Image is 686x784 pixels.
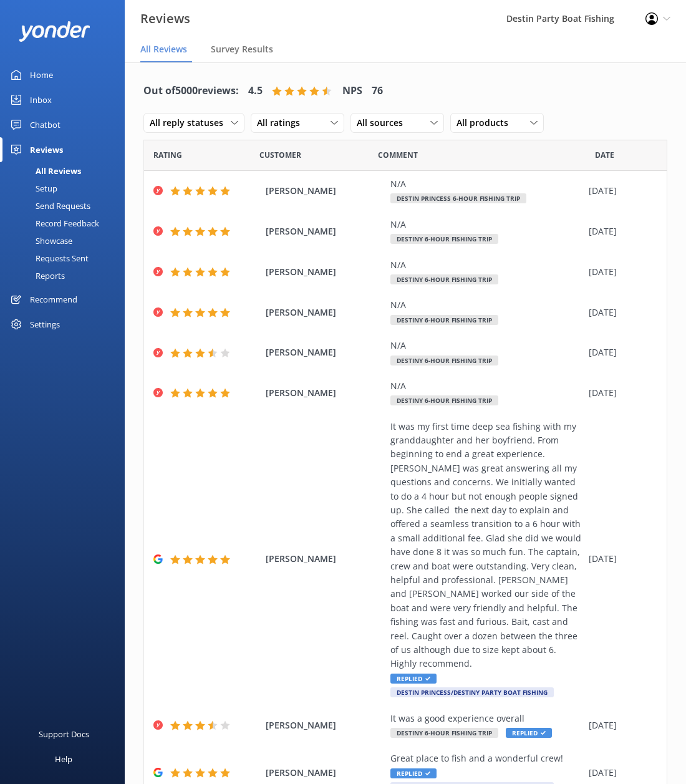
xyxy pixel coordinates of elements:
div: Great place to fish and a wonderful crew! [390,752,582,765]
a: Reports [7,267,125,284]
span: [PERSON_NAME] [266,306,384,319]
div: Requests Sent [7,249,89,267]
div: Settings [30,312,60,337]
span: Question [378,149,418,161]
a: Setup [7,180,125,197]
div: [DATE] [589,346,651,359]
span: [PERSON_NAME] [266,225,384,238]
div: It was my first time deep sea fishing with my granddaughter and her boyfriend. From beginning to ... [390,420,582,671]
span: Destiny 6-Hour Fishing Trip [390,728,498,738]
span: [PERSON_NAME] [266,265,384,279]
div: N/A [390,177,582,191]
span: [PERSON_NAME] [266,719,384,732]
a: Record Feedback [7,215,125,232]
div: Setup [7,180,57,197]
span: Destiny 6-Hour Fishing Trip [390,395,498,405]
div: Reviews [30,137,63,162]
div: Record Feedback [7,215,99,232]
span: Destin Princess 6-Hour Fishing Trip [390,193,526,203]
div: Reports [7,267,65,284]
span: Destiny 6-Hour Fishing Trip [390,234,498,244]
span: All Reviews [140,43,187,56]
div: All Reviews [7,162,81,180]
div: Home [30,62,53,87]
div: [DATE] [589,719,651,732]
span: Destiny 6-Hour Fishing Trip [390,315,498,325]
span: [PERSON_NAME] [266,386,384,400]
div: N/A [390,379,582,393]
div: N/A [390,298,582,312]
h4: NPS [342,83,362,99]
div: Inbox [30,87,52,112]
span: All reply statuses [150,116,231,130]
span: [PERSON_NAME] [266,346,384,359]
div: Chatbot [30,112,60,137]
span: Date [153,149,182,161]
div: [DATE] [589,265,651,279]
span: Date [259,149,301,161]
div: N/A [390,339,582,352]
span: Destiny 6-Hour Fishing Trip [390,356,498,365]
span: Destiny 6-Hour Fishing Trip [390,274,498,284]
div: N/A [390,258,582,272]
div: Send Requests [7,197,90,215]
h3: Reviews [140,9,190,29]
span: Survey Results [211,43,273,56]
h4: 76 [372,83,383,99]
a: Showcase [7,232,125,249]
span: [PERSON_NAME] [266,766,384,780]
a: Requests Sent [7,249,125,267]
span: Date [595,149,614,161]
div: [DATE] [589,766,651,780]
span: [PERSON_NAME] [266,184,384,198]
h4: 4.5 [248,83,263,99]
div: Recommend [30,287,77,312]
h4: Out of 5000 reviews: [143,83,239,99]
span: All sources [357,116,410,130]
div: Support Docs [39,722,89,747]
div: [DATE] [589,386,651,400]
span: Replied [390,768,437,778]
a: All Reviews [7,162,125,180]
span: Replied [506,728,552,738]
img: yonder-white-logo.png [19,21,90,42]
span: All ratings [257,116,307,130]
span: Destin Princess/Destiny Party Boat Fishing [390,687,554,697]
div: [DATE] [589,225,651,238]
div: It was a good experience overall [390,712,582,725]
span: [PERSON_NAME] [266,552,384,566]
div: [DATE] [589,306,651,319]
div: [DATE] [589,552,651,566]
span: All products [457,116,516,130]
div: N/A [390,218,582,231]
span: Replied [390,674,437,684]
div: Help [55,747,72,772]
div: [DATE] [589,184,651,198]
a: Send Requests [7,197,125,215]
div: Showcase [7,232,72,249]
